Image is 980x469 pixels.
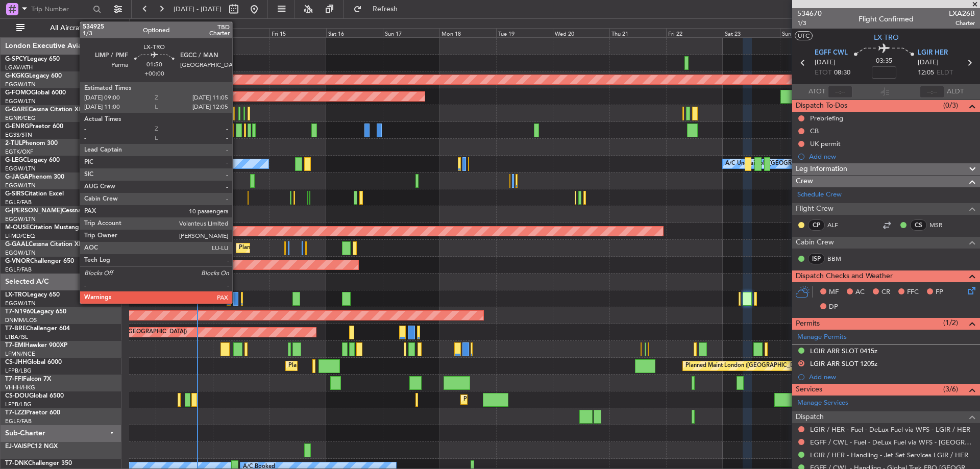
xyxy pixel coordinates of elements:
[156,28,212,37] div: Wed 13
[5,131,32,139] a: EGSS/STN
[834,68,850,78] span: 08:30
[827,220,850,230] a: ALF
[949,19,975,28] span: Charter
[463,392,624,407] div: Planned Maint [GEOGRAPHIC_DATA] ([GEOGRAPHIC_DATA])
[64,122,225,138] div: Planned Maint [GEOGRAPHIC_DATA] ([GEOGRAPHIC_DATA])
[5,148,33,156] a: EGTK/OXF
[795,31,813,40] button: UTC
[5,249,36,257] a: EGGW/LTN
[5,140,58,146] a: 2-TIJLPhenom 300
[269,28,326,37] div: Fri 15
[943,317,958,328] span: (1/2)
[907,287,919,298] span: FFC
[5,326,70,332] a: T7-BREChallenger 604
[797,8,822,19] span: 534670
[5,182,36,189] a: EGGW/LTN
[723,28,779,37] div: Sat 23
[5,376,23,382] span: T7-FFI
[5,241,89,248] a: G-GAALCessna Citation XLS+
[5,90,31,96] span: G-FOMO
[943,100,958,111] span: (0/3)
[797,190,842,200] a: Schedule Crew
[936,287,943,298] span: FP
[609,28,666,37] div: Thu 21
[5,81,36,88] a: EGGW/LTN
[810,127,819,135] div: CB
[810,114,843,122] div: Prebriefing
[809,373,975,381] div: Add new
[808,87,825,97] span: ATOT
[859,14,914,24] div: Flight Confirmed
[5,258,74,264] a: G-VNORChallenger 650
[5,73,62,79] a: G-KGKGLegacy 600
[929,220,952,230] a: MSR
[827,254,850,263] a: BBM
[5,393,29,399] span: CS-DOU
[5,90,66,96] a: G-FOMOGlobal 6000
[797,398,848,408] a: Manage Services
[5,191,64,197] a: G-SIRSCitation Excel
[5,342,67,349] a: T7-EMIHawker 900XP
[5,208,118,214] a: G-[PERSON_NAME]Cessna Citation XLS
[829,302,838,312] span: DP
[943,384,958,394] span: (3/6)
[5,124,29,130] span: G-ENRG
[439,28,496,37] div: Mon 18
[5,199,32,206] a: EGLF/FAB
[186,190,347,205] div: Planned Maint [GEOGRAPHIC_DATA] ([GEOGRAPHIC_DATA])
[31,2,90,17] input: Trip Number
[5,309,66,315] a: T7-N1960Legacy 650
[383,28,439,37] div: Sun 17
[5,97,36,105] a: EGGW/LTN
[796,100,847,112] span: Dispatch To-Dos
[5,350,35,358] a: LFMN/NCE
[5,410,26,416] span: T7-LZZI
[5,266,32,274] a: EGLF/FAB
[5,417,32,425] a: EGLF/FAB
[797,332,847,342] a: Manage Permits
[5,300,36,307] a: EGGW/LTN
[815,58,836,68] span: [DATE]
[5,443,27,450] span: EJ-VAIS
[5,333,28,341] a: LTBA/ISL
[364,6,407,13] span: Refresh
[796,163,847,175] span: Leg Information
[5,174,29,180] span: G-JAGA
[5,460,28,466] span: T7-DNK
[808,219,825,231] div: CP
[796,318,820,330] span: Permits
[5,342,25,349] span: T7-EMI
[131,20,149,29] div: [DATE]
[5,191,24,197] span: G-SIRS
[5,359,62,365] a: CS-JHHGlobal 6000
[828,86,852,98] input: --:--
[5,241,29,248] span: G-GAAL
[5,393,64,399] a: CS-DOUGlobal 6500
[796,384,822,396] span: Services
[918,48,948,58] span: LGIR HER
[5,309,34,315] span: T7-N1960
[810,438,975,447] a: EGFF / CWL - Fuel - DeLux Fuel via WFS - [GEOGRAPHIC_DATA] / CWL
[881,287,890,298] span: CR
[27,24,108,32] span: All Aircraft
[213,28,269,37] div: Thu 14
[5,410,60,416] a: T7-LZZIPraetor 600
[5,56,27,62] span: G-SPCY
[876,56,892,66] span: 03:35
[5,157,60,163] a: G-LEGCLegacy 600
[5,258,30,264] span: G-VNOR
[5,174,64,180] a: G-JAGAPhenom 300
[174,5,222,14] span: [DATE] - [DATE]
[5,326,26,332] span: T7-BRE
[829,287,839,298] span: MF
[810,139,841,148] div: UK permit
[5,107,29,113] span: G-GARE
[918,68,934,78] span: 12:05
[796,237,834,249] span: Cabin Crew
[5,359,27,365] span: CS-JHH
[815,48,848,58] span: EGFF CWL
[810,451,968,459] a: LGIR / HER - Handling - Jet Set Services LGIR / HER
[780,28,837,37] div: Sun 24
[947,87,964,97] span: ALDT
[810,359,877,368] div: LGIR ARR SLOT 1205z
